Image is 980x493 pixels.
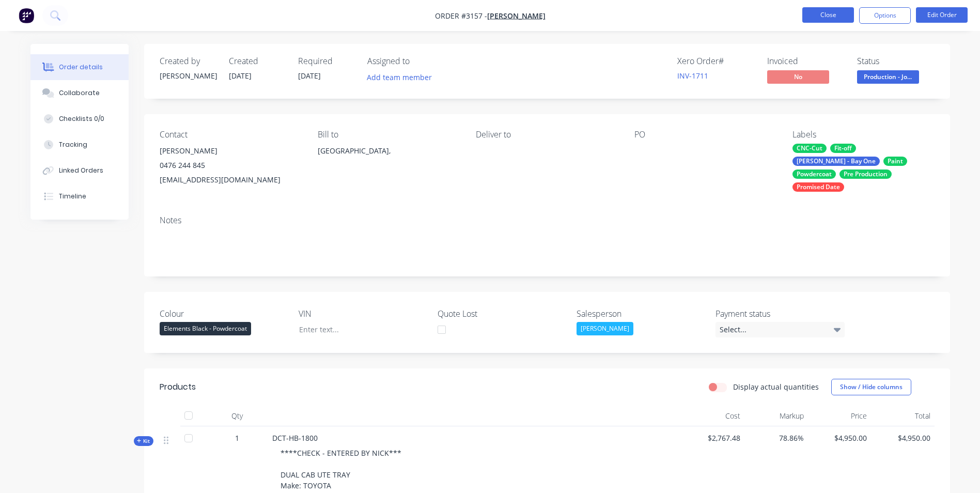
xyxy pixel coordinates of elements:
div: Price [808,406,872,426]
div: Paint [883,157,907,166]
div: Assigned to [367,56,471,66]
label: Colour [160,307,289,320]
div: Linked Orders [59,166,103,175]
div: Cost [681,406,745,426]
div: Total [871,406,935,426]
div: Checklists 0/0 [59,114,104,124]
div: [PERSON_NAME] - Bay One [792,157,880,166]
span: Kit [137,437,150,445]
div: [PERSON_NAME] [160,70,216,81]
button: Checklists 0/0 [30,106,129,132]
div: Kit [134,436,153,446]
div: [GEOGRAPHIC_DATA], [318,144,459,158]
div: Required [298,56,355,66]
label: Salesperson [577,307,706,320]
button: Collaborate [30,80,129,106]
button: Timeline [30,183,129,209]
div: Timeline [59,192,86,201]
span: [DATE] [298,71,321,81]
div: Collaborate [59,88,100,98]
span: No [767,70,829,83]
label: Quote Lost [438,307,567,320]
div: Notes [160,215,935,225]
div: PO [634,130,776,140]
div: Created [229,56,286,66]
button: Edit Order [916,7,968,23]
button: Linked Orders [30,158,129,183]
span: 1 [235,433,239,443]
div: Tracking [59,140,87,149]
span: Order #3157 - [435,11,487,21]
button: Options [859,7,911,24]
div: [PERSON_NAME] [577,322,633,335]
div: Invoiced [767,56,845,66]
button: Order details [30,54,129,80]
div: Select... [715,322,845,337]
a: [PERSON_NAME] [487,11,546,21]
button: Show / Hide columns [831,379,911,395]
span: $4,950.00 [875,433,930,443]
div: Promised Date [792,182,844,192]
button: Add team member [361,70,437,84]
label: Display actual quantities [733,381,819,392]
div: Powdercoat [792,170,836,179]
span: Production - Jo... [857,70,919,83]
div: Products [160,381,196,393]
label: Payment status [715,307,845,320]
div: Deliver to [476,130,617,140]
div: 0476 244 845 [160,158,301,173]
div: Pre Production [839,170,892,179]
div: [PERSON_NAME]0476 244 845[EMAIL_ADDRESS][DOMAIN_NAME] [160,144,301,187]
span: [DATE] [229,71,252,81]
button: Tracking [30,132,129,158]
span: $4,950.00 [812,433,867,443]
button: Production - Jo... [857,70,919,86]
div: Fit-off [830,144,856,153]
button: Close [802,7,854,23]
div: Contact [160,130,301,140]
div: Markup [744,406,808,426]
button: Add team member [367,70,438,84]
div: CNC-Cut [792,144,827,153]
span: 78.86% [749,433,804,443]
a: INV-1711 [677,71,708,81]
div: [PERSON_NAME] [160,144,301,158]
label: VIN [299,307,428,320]
img: Factory [19,8,34,23]
div: Qty [206,406,268,426]
div: [EMAIL_ADDRESS][DOMAIN_NAME] [160,173,301,187]
div: Labels [792,130,934,140]
div: Elements Black - Powdercoat [160,322,251,335]
span: $2,767.48 [686,433,741,443]
div: Bill to [318,130,459,140]
div: Order details [59,63,103,72]
div: Status [857,56,935,66]
span: DCT-HB-1800 [272,433,318,443]
div: [GEOGRAPHIC_DATA], [318,144,459,177]
div: Created by [160,56,216,66]
div: Xero Order # [677,56,755,66]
